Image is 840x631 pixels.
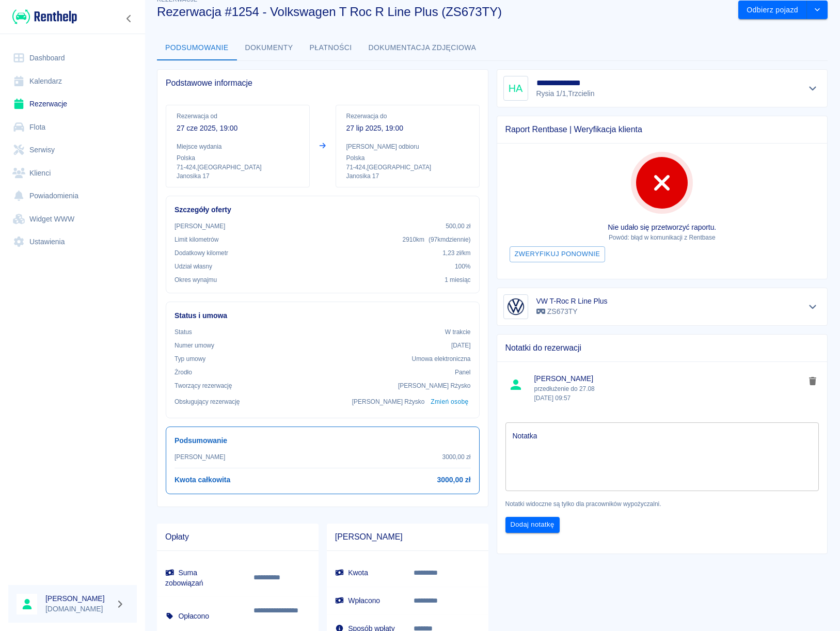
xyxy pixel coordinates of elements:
[237,36,302,60] button: Dokumenty
[455,368,471,377] p: Panel
[445,327,471,337] p: W trakcie
[165,567,237,588] h6: Suma zobowiązań
[175,235,218,244] p: Limit kilometrów
[429,395,470,409] button: Zmień osobę
[8,92,137,116] a: Rezerwacje
[505,296,526,317] img: Image
[346,142,469,151] p: [PERSON_NAME] odbioru
[175,310,471,321] h6: Status i umowa
[121,12,137,25] button: Zwiń nawigację
[175,368,192,377] p: Żrodło
[505,233,819,242] p: Powód: błąd w komunikacji z Rentbase
[335,567,397,578] h6: Kwota
[175,222,225,231] p: [PERSON_NAME]
[510,246,606,262] button: Zweryfikuj ponownie
[534,384,805,403] p: przedłużenie do 27.08
[536,88,601,99] p: Rysia 1/1 , Trzcielin
[166,78,480,88] span: Podstawowe informacje
[8,208,137,231] a: Widget WWW
[412,354,471,364] p: Umowa elektroniczna
[175,435,471,446] h6: Podsumowanie
[804,81,821,96] button: Pokaż szczegóły
[177,112,299,121] p: Rezerwacja od
[175,354,205,364] p: Typ umowy
[505,124,819,135] span: Raport Rentbase | Weryfikacja klienta
[8,162,137,185] a: Klienci
[398,381,471,390] p: [PERSON_NAME] Rżysko
[177,142,299,151] p: Miejsce wydania
[505,517,560,533] button: Dodaj notatkę
[429,236,471,243] span: ( 97 km dziennie )
[175,341,214,350] p: Numer umowy
[8,184,137,208] a: Powiadomienia
[8,116,137,139] a: Flota
[437,475,471,485] h6: 3000,00 zł
[738,1,807,20] button: Odbierz pojazd
[442,452,471,462] p: 3000,00 zł
[346,153,469,163] p: Polska
[455,262,471,271] p: 100%
[335,595,397,606] h6: Wpłacono
[505,222,819,233] p: Nie udało się przetworzyć raportu.
[442,248,470,258] p: 1,23 zł /km
[505,343,819,353] span: Notatki do rezerwacji
[8,8,77,25] a: Renthelp logo
[805,374,820,388] button: delete note
[346,123,469,134] p: 27 lip 2025, 19:00
[177,123,299,134] p: 27 cze 2025, 19:00
[804,299,821,314] button: Pokaż szczegóły
[8,46,137,70] a: Dashboard
[177,163,299,172] p: 71-424 , [GEOGRAPHIC_DATA]
[451,341,471,350] p: [DATE]
[445,275,470,285] p: 1 miesiąc
[157,36,237,60] button: Podsumowanie
[403,235,471,244] p: 2910 km
[177,153,299,163] p: Polska
[165,611,237,621] h6: Opłacono
[12,8,77,25] img: Renthelp logo
[346,112,469,121] p: Rezerwacja do
[175,381,232,390] p: Tworzący rezerwację
[346,172,469,181] p: Janosika 17
[157,5,730,19] h3: Rezerwacja #1254 - Volkswagen T Roc R Line Plus (ZS673TY)
[302,36,360,60] button: Płatności
[175,327,192,337] p: Status
[534,373,805,384] span: [PERSON_NAME]
[335,532,480,542] span: [PERSON_NAME]
[360,36,485,60] button: Dokumentacja zdjęciowa
[175,262,212,271] p: Udział własny
[534,393,805,403] p: [DATE] 09:57
[45,593,112,604] h6: [PERSON_NAME]
[175,248,228,258] p: Dodatkowy kilometr
[352,397,425,406] p: [PERSON_NAME] Rżysko
[807,1,828,20] button: drop-down
[8,230,137,254] a: Ustawienia
[505,499,819,509] p: Notatki widoczne są tylko dla pracowników wypożyczalni.
[175,397,240,406] p: Obsługujący rezerwację
[175,204,471,215] h6: Szczegóły oferty
[175,475,230,485] h6: Kwota całkowita
[8,138,137,162] a: Serwisy
[446,222,470,231] p: 500,00 zł
[346,163,469,172] p: 71-424 , [GEOGRAPHIC_DATA]
[165,532,310,542] span: Opłaty
[536,296,608,306] h6: VW T-Roc R Line Plus
[45,604,112,614] p: [DOMAIN_NAME]
[175,275,217,285] p: Okres wynajmu
[536,306,608,317] p: ZS673TY
[503,76,528,101] div: HA
[8,70,137,93] a: Kalendarz
[175,452,225,462] p: [PERSON_NAME]
[177,172,299,181] p: Janosika 17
